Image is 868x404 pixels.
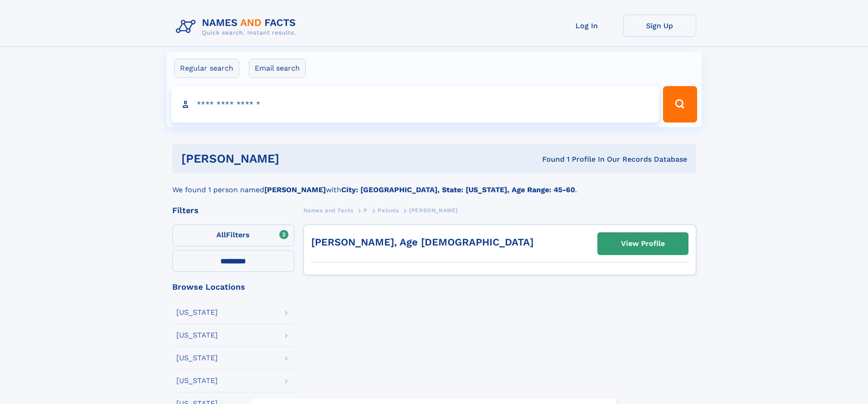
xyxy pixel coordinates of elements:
div: View Profile [621,233,665,254]
a: View Profile [598,233,688,255]
span: All [216,230,226,239]
div: [US_STATE] [176,309,218,316]
div: [US_STATE] [176,332,218,339]
a: P [364,205,368,216]
div: Found 1 Profile In Our Records Database [411,154,687,164]
span: [PERSON_NAME] [409,207,458,214]
h1: [PERSON_NAME] [181,153,411,164]
b: City: [GEOGRAPHIC_DATA], State: [US_STATE], Age Range: 45-60 [341,185,575,194]
span: P [364,207,368,214]
a: Names and Facts [303,205,354,216]
span: Pelonis [378,207,399,214]
a: Pelonis [378,205,399,216]
a: Sign Up [623,15,696,37]
a: [PERSON_NAME], Age [DEMOGRAPHIC_DATA] [311,236,534,248]
a: Log In [550,15,623,37]
b: [PERSON_NAME] [264,185,326,194]
label: Regular search [174,59,239,78]
div: [US_STATE] [176,377,218,384]
div: Filters [172,206,294,215]
img: Logo Names and Facts [172,15,303,39]
div: We found 1 person named with . [172,174,696,195]
input: search input [171,86,659,123]
label: Filters [172,225,294,246]
div: [US_STATE] [176,354,218,362]
button: Search Button [663,86,697,123]
div: Browse Locations [172,283,294,291]
label: Email search [249,59,306,78]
